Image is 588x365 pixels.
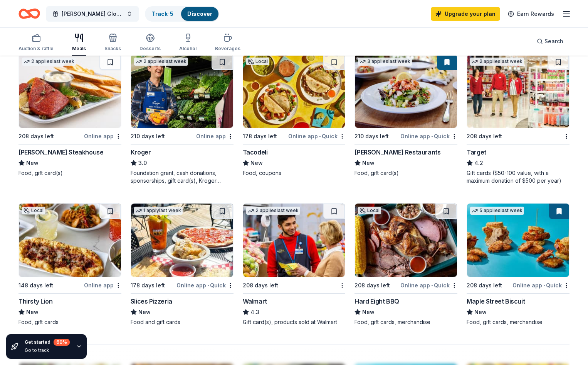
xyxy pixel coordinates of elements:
[138,307,151,317] span: New
[18,30,54,56] button: Auction & raffle
[243,204,345,277] img: Image for Walmart
[176,280,234,290] div: Online app Quick
[54,339,70,346] div: 60 %
[139,46,161,52] div: Desserts
[18,169,121,177] div: Food, gift card(s)
[62,9,123,19] span: [PERSON_NAME] Global Prep Academy at [PERSON_NAME]
[358,58,412,66] div: 3 applies last week
[531,34,570,49] button: Search
[179,30,197,56] button: Alcohol
[243,297,267,306] div: Walmart
[467,281,502,290] div: 208 days left
[131,281,165,290] div: 178 days left
[131,54,234,185] a: Image for Kroger2 applieslast week210 days leftOnline appKroger3.0Foundation grant, cash donation...
[18,132,54,141] div: 208 days left
[503,7,559,21] a: Earn Rewards
[354,132,389,141] div: 210 days left
[243,148,268,157] div: Tacodeli
[18,281,53,290] div: 148 days left
[467,203,570,326] a: Image for Maple Street Biscuit5 applieslast week208 days leftOnline app•QuickMaple Street Biscuit...
[215,30,240,56] button: Beverages
[72,30,86,56] button: Meals
[131,204,233,277] img: Image for Slices Pizzeria
[246,58,269,65] div: Local
[243,54,346,177] a: Image for TacodeliLocal178 days leftOnline app•QuickTacodeliNewFood, coupons
[187,10,212,17] a: Discover
[354,148,440,157] div: [PERSON_NAME] Restaurants
[84,280,121,290] div: Online app
[288,131,345,141] div: Online app Quick
[139,30,161,56] button: Desserts
[250,307,259,317] span: 4.3
[131,148,151,157] div: Kroger
[474,158,483,168] span: 4.2
[512,280,570,290] div: Online app Quick
[196,131,234,141] div: Online app
[26,158,39,168] span: New
[354,297,399,306] div: Hard Eight BBQ
[22,207,45,214] div: Local
[18,148,103,157] div: [PERSON_NAME] Steakhouse
[354,54,457,177] a: Image for Cameron Mitchell Restaurants3 applieslast week210 days leftOnline app•Quick[PERSON_NAME...
[179,46,197,52] div: Alcohol
[400,131,457,141] div: Online app Quick
[467,169,570,185] div: Gift cards ($50-100 value, with a maximum donation of $500 per year)
[243,281,278,290] div: 208 days left
[131,132,165,141] div: 210 days left
[431,7,500,21] a: Upgrade your plan
[46,6,139,22] button: [PERSON_NAME] Global Prep Academy at [PERSON_NAME]
[467,318,570,326] div: Food, gift cards, merchandise
[246,207,300,215] div: 2 applies last week
[104,30,121,56] button: Snacks
[431,282,433,289] span: •
[26,307,39,317] span: New
[354,318,457,326] div: Food, gift cards, merchandise
[362,158,375,168] span: New
[470,207,524,215] div: 5 applies last week
[467,204,569,277] img: Image for Maple Street Biscuit
[474,307,487,317] span: New
[354,281,390,290] div: 208 days left
[19,204,121,277] img: Image for Thirsty Lion
[18,54,121,177] a: Image for Perry's Steakhouse2 applieslast week208 days leftOnline app[PERSON_NAME] SteakhouseNewF...
[138,158,147,168] span: 3.0
[319,133,321,139] span: •
[134,207,183,215] div: 1 apply last week
[84,131,121,141] div: Online app
[243,318,346,326] div: Gift card(s), products sold at Walmart
[354,203,457,326] a: Image for Hard Eight BBQLocal208 days leftOnline app•QuickHard Eight BBQNewFood, gift cards, merc...
[18,203,121,326] a: Image for Thirsty Lion Local148 days leftOnline appThirsty LionNewFood, gift cards
[152,10,173,17] a: Track· 5
[134,58,188,66] div: 2 applies last week
[104,46,121,52] div: Snacks
[243,132,277,141] div: 178 days left
[544,37,563,46] span: Search
[215,46,240,52] div: Beverages
[207,282,209,289] span: •
[243,169,346,177] div: Food, coupons
[131,169,234,185] div: Foundation grant, cash donations, sponsorships, gift card(s), Kroger products
[467,297,525,306] div: Maple Street Biscuit
[131,203,234,326] a: Image for Slices Pizzeria1 applylast week178 days leftOnline app•QuickSlices PizzeriaNewFood and ...
[543,282,545,289] span: •
[131,54,233,128] img: Image for Kroger
[19,54,121,128] img: Image for Perry's Steakhouse
[467,132,502,141] div: 208 days left
[25,347,70,353] div: Go to track
[18,5,40,23] a: Home
[355,54,457,128] img: Image for Cameron Mitchell Restaurants
[467,148,486,157] div: Target
[131,297,172,306] div: Slices Pizzeria
[243,54,345,128] img: Image for Tacodeli
[243,203,346,326] a: Image for Walmart2 applieslast week208 days leftWalmart4.3Gift card(s), products sold at Walmart
[145,6,219,22] button: Track· 5Discover
[250,158,263,168] span: New
[358,207,381,214] div: Local
[467,54,569,128] img: Image for Target
[470,58,524,66] div: 2 applies last week
[431,133,433,139] span: •
[362,307,375,317] span: New
[131,318,234,326] div: Food and gift cards
[18,46,54,52] div: Auction & raffle
[25,339,70,346] div: Get started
